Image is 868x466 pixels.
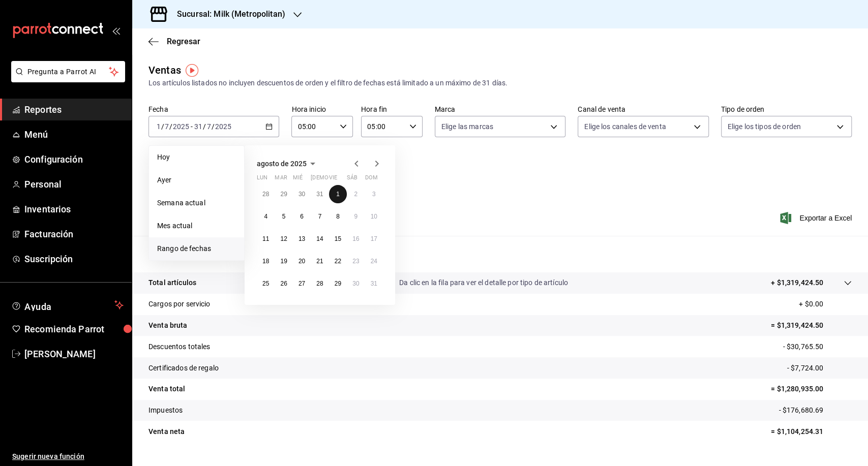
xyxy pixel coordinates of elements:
abbr: jueves [311,174,371,185]
abbr: 28 de agosto de 2025 [316,280,323,287]
button: 31 de julio de 2025 [311,185,328,203]
label: Canal de venta [578,106,708,113]
button: 10 de agosto de 2025 [365,207,383,226]
span: Configuración [24,152,124,166]
span: / [203,122,206,131]
p: Cargos por servicio [148,299,211,309]
span: / [161,122,164,131]
p: Total artículos [148,277,196,288]
span: Pregunta a Parrot AI [27,67,109,77]
abbr: 14 de agosto de 2025 [316,235,323,242]
p: Venta total [148,384,185,394]
button: 15 de agosto de 2025 [329,230,347,248]
abbr: 7 de agosto de 2025 [318,213,322,220]
button: 21 de agosto de 2025 [311,252,328,270]
p: - $30,765.50 [783,341,852,352]
abbr: lunes [257,174,267,185]
span: Personal [24,177,124,191]
abbr: 9 de agosto de 2025 [354,213,357,220]
abbr: 25 de agosto de 2025 [262,280,269,287]
abbr: 15 de agosto de 2025 [335,235,341,242]
span: Semana actual [157,198,236,208]
button: 31 de agosto de 2025 [365,274,383,293]
abbr: 29 de julio de 2025 [280,191,287,198]
abbr: 27 de agosto de 2025 [298,280,305,287]
input: -- [156,122,161,131]
abbr: martes [275,174,287,185]
span: Ayer [157,175,236,185]
p: - $176,680.69 [779,405,852,416]
abbr: 12 de agosto de 2025 [280,235,287,242]
p: Da clic en la fila para ver el detalle por tipo de artículo [399,277,568,288]
img: Tooltip marker [186,64,198,77]
button: 30 de agosto de 2025 [347,274,365,293]
button: open_drawer_menu [112,26,120,35]
button: 22 de agosto de 2025 [329,252,347,270]
label: Fecha [148,106,279,113]
button: 16 de agosto de 2025 [347,230,365,248]
abbr: 6 de agosto de 2025 [300,213,304,220]
p: Impuestos [148,405,183,416]
button: 3 de agosto de 2025 [365,185,383,203]
abbr: sábado [347,174,357,185]
span: Rango de fechas [157,243,236,254]
button: 25 de agosto de 2025 [257,274,275,293]
button: 26 de agosto de 2025 [275,274,292,293]
abbr: viernes [329,174,337,185]
button: 17 de agosto de 2025 [365,230,383,248]
h3: Sucursal: Milk (Metropolitan) [169,8,285,20]
button: 11 de agosto de 2025 [257,230,275,248]
abbr: 24 de agosto de 2025 [371,258,377,265]
button: 29 de agosto de 2025 [329,274,347,293]
span: Elige los canales de venta [584,121,666,132]
abbr: 11 de agosto de 2025 [262,235,269,242]
abbr: 30 de julio de 2025 [298,191,305,198]
button: 29 de julio de 2025 [275,185,292,203]
abbr: 17 de agosto de 2025 [371,235,377,242]
span: Sugerir nueva función [12,451,124,462]
button: 20 de agosto de 2025 [293,252,311,270]
abbr: 23 de agosto de 2025 [352,258,359,265]
span: / [212,122,215,131]
button: agosto de 2025 [257,158,319,170]
button: 27 de agosto de 2025 [293,274,311,293]
abbr: 4 de agosto de 2025 [264,213,267,220]
label: Hora inicio [291,106,353,113]
abbr: 5 de agosto de 2025 [282,213,286,220]
span: Facturación [24,227,124,241]
button: 12 de agosto de 2025 [275,230,292,248]
span: Suscripción [24,252,124,266]
p: = $1,280,935.00 [771,384,852,394]
button: 4 de agosto de 2025 [257,207,275,226]
span: Elige las marcas [441,121,493,132]
abbr: 31 de agosto de 2025 [371,280,377,287]
abbr: 3 de agosto de 2025 [372,191,376,198]
abbr: 20 de agosto de 2025 [298,258,305,265]
p: Descuentos totales [148,341,210,352]
label: Hora fin [361,106,423,113]
button: 19 de agosto de 2025 [275,252,292,270]
input: -- [194,122,203,131]
span: Hoy [157,152,236,163]
abbr: 19 de agosto de 2025 [280,258,287,265]
button: 14 de agosto de 2025 [311,230,328,248]
button: 9 de agosto de 2025 [347,207,365,226]
button: 18 de agosto de 2025 [257,252,275,270]
abbr: 8 de agosto de 2025 [336,213,340,220]
abbr: domingo [365,174,378,185]
button: 2 de agosto de 2025 [347,185,365,203]
abbr: 26 de agosto de 2025 [280,280,287,287]
p: Resumen [148,248,852,260]
span: Recomienda Parrot [24,322,124,336]
abbr: 13 de agosto de 2025 [298,235,305,242]
input: -- [164,122,169,131]
span: Menú [24,128,124,141]
abbr: 16 de agosto de 2025 [352,235,359,242]
div: Ventas [148,63,181,78]
p: = $1,104,254.31 [771,426,852,437]
abbr: 29 de agosto de 2025 [335,280,341,287]
p: + $1,319,424.50 [771,277,823,288]
button: 8 de agosto de 2025 [329,207,347,226]
button: 28 de agosto de 2025 [311,274,328,293]
a: Pregunta a Parrot AI [7,74,125,84]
